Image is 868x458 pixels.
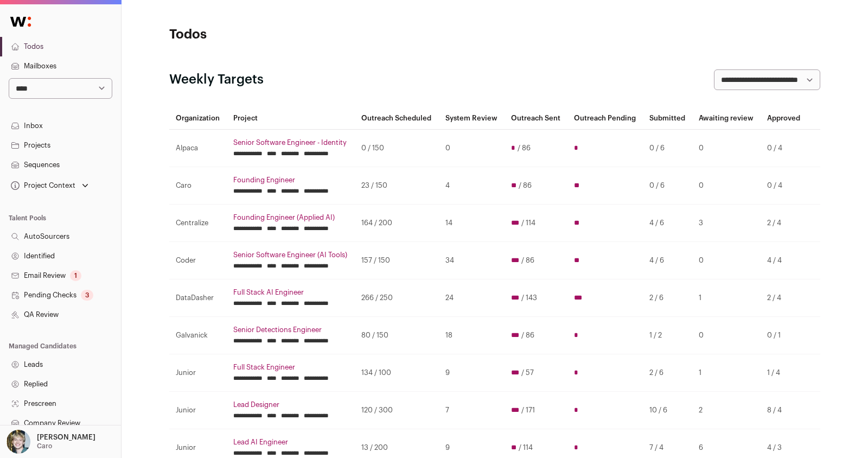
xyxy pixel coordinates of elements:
[169,107,227,130] th: Organization
[761,317,807,354] td: 0 / 1
[355,279,438,317] td: 266 / 250
[169,26,386,43] h1: Todos
[233,326,348,334] a: Senior Detections Engineer
[521,406,535,415] span: / 171
[439,242,505,279] td: 34
[355,242,438,279] td: 157 / 150
[169,71,264,88] h2: Weekly Targets
[521,331,534,340] span: / 86
[169,354,227,392] td: Junior
[233,176,348,185] a: Founding Engineer
[692,317,761,354] td: 0
[355,205,438,242] td: 164 / 200
[81,290,93,301] div: 3
[521,294,537,302] span: / 143
[169,167,227,205] td: Caro
[643,167,692,205] td: 0 / 6
[761,279,807,317] td: 2 / 4
[643,130,692,167] td: 0 / 6
[521,256,534,265] span: / 86
[169,317,227,354] td: Galvanick
[761,392,807,429] td: 8 / 4
[439,392,505,429] td: 7
[761,242,807,279] td: 4 / 4
[439,130,505,167] td: 0
[233,213,348,222] a: Founding Engineer (Applied AI)
[233,438,348,447] a: Lead AI Engineer
[567,107,643,130] th: Outreach Pending
[521,368,534,377] span: / 57
[692,354,761,392] td: 1
[692,392,761,429] td: 2
[761,167,807,205] td: 0 / 4
[761,354,807,392] td: 1 / 4
[169,392,227,429] td: Junior
[233,400,348,409] a: Lead Designer
[37,442,52,450] p: Caro
[643,279,692,317] td: 2 / 6
[439,279,505,317] td: 24
[37,433,95,442] p: [PERSON_NAME]
[761,107,807,130] th: Approved
[355,317,438,354] td: 80 / 150
[692,279,761,317] td: 1
[692,107,761,130] th: Awaiting review
[439,317,505,354] td: 18
[355,392,438,429] td: 120 / 300
[233,251,348,259] a: Senior Software Engineer (AI Tools)
[643,354,692,392] td: 2 / 6
[227,107,355,130] th: Project
[643,107,692,130] th: Submitted
[519,181,532,190] span: / 86
[7,430,30,454] img: 6494470-medium_jpg
[355,130,438,167] td: 0 / 150
[169,279,227,317] td: DataDasher
[233,138,348,147] a: Senior Software Engineer - Identity
[518,144,531,152] span: / 86
[643,205,692,242] td: 4 / 6
[439,107,505,130] th: System Review
[439,205,505,242] td: 14
[4,11,37,33] img: Wellfound
[4,430,98,454] button: Open dropdown
[692,130,761,167] td: 0
[521,219,535,227] span: / 114
[439,354,505,392] td: 9
[692,242,761,279] td: 0
[355,167,438,205] td: 23 / 150
[169,205,227,242] td: Centralize
[70,270,81,281] div: 1
[761,130,807,167] td: 0 / 4
[169,130,227,167] td: Alpaca
[692,167,761,205] td: 0
[761,205,807,242] td: 2 / 4
[233,363,348,372] a: Full Stack Engineer
[643,317,692,354] td: 1 / 2
[505,107,567,130] th: Outreach Sent
[355,354,438,392] td: 134 / 100
[169,242,227,279] td: Coder
[355,107,438,130] th: Outreach Scheduled
[643,242,692,279] td: 4 / 6
[233,288,348,297] a: Full Stack AI Engineer
[439,167,505,205] td: 4
[9,178,91,193] button: Open dropdown
[692,205,761,242] td: 3
[9,181,75,190] div: Project Context
[519,443,533,452] span: / 114
[643,392,692,429] td: 10 / 6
